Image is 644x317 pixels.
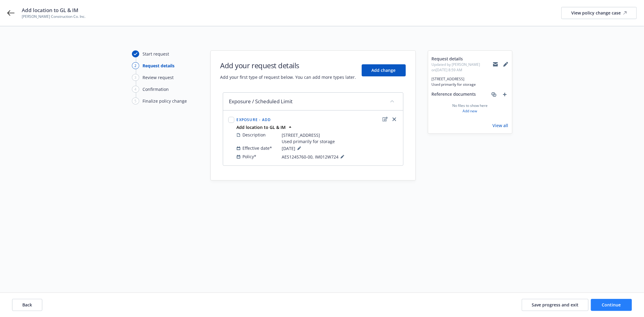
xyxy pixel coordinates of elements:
[463,108,477,114] a: Add new
[220,60,356,70] h1: Add your request details
[372,67,396,73] span: Add change
[132,86,139,93] div: 4
[432,62,493,73] span: Updated by [PERSON_NAME] on [DATE] 8:59 AM
[243,145,272,151] span: Effective date*
[143,98,187,104] div: Finalize policy change
[12,299,42,311] button: Back
[382,116,389,123] a: edit
[237,124,286,130] strong: Add location to GL & IM
[237,117,271,122] span: Exposure - Add
[561,7,637,19] a: View policy change case
[602,302,621,308] span: Continue
[132,74,139,81] div: 3
[591,299,632,311] button: Continue
[387,96,397,106] button: collapse content
[282,132,335,145] span: [STREET_ADDRESS] Used primarily for storage
[432,56,493,62] span: Request details
[243,153,257,160] span: Policy*
[243,132,266,138] span: Description
[282,145,303,152] span: [DATE]
[143,74,174,81] div: Review request
[501,91,508,98] a: add
[143,51,169,57] div: Start request
[22,14,85,19] span: [PERSON_NAME] Construction Co. Inc.
[22,7,85,14] span: Add location to GL & IM
[362,64,406,76] button: Add change
[143,86,169,92] div: Confirmation
[229,98,293,105] span: Exposure / Scheduled Limit
[132,98,139,104] div: 5
[282,153,346,160] span: AES1245760-00, IM012W724
[220,74,356,80] span: Add your first type of request below. You can add more types later.
[490,91,498,98] a: associate
[452,103,488,108] span: No files to show here
[532,302,578,308] span: Save progress and exit
[571,7,627,19] div: View policy change case
[522,299,588,311] button: Save progress and exit
[493,122,508,129] a: View all
[391,116,398,123] a: close
[432,76,508,87] span: [STREET_ADDRESS] Used primarily for storage
[22,302,32,308] span: Back
[432,91,476,98] span: Reference documents
[223,93,403,110] div: Exposure / Scheduled Limitcollapse content
[132,62,139,69] div: 2
[143,62,175,69] div: Request details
